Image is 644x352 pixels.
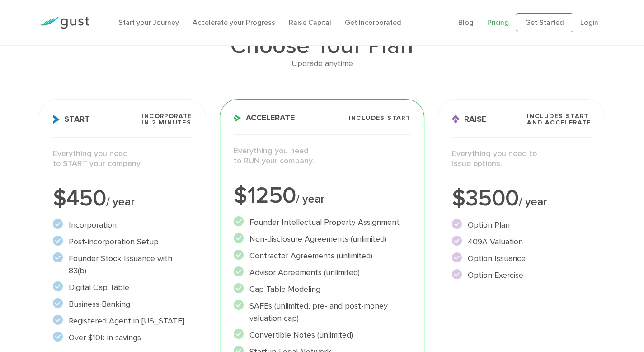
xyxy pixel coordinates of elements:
[53,114,90,124] span: Start
[452,114,460,124] img: Raise Icon
[234,300,411,324] li: SAFEs (unlimited, pre- and post-money valuation cap)
[289,18,331,27] a: Raise Capital
[452,252,591,265] li: Option Issuance
[53,298,192,310] li: Business Banking
[141,113,192,126] span: Incorporate in 2 Minutes
[580,18,598,27] a: Login
[234,233,411,245] li: Non-disclosure Agreements (unlimited)
[39,34,605,57] h1: Choose Your Plan
[234,114,295,122] span: Accelerate
[527,113,591,126] span: Includes START and ACCELERATE
[53,315,192,327] li: Registered Agent in [US_STATE]
[53,236,192,248] li: Post-incorporation Setup
[53,114,60,124] img: Start Icon X2
[193,18,275,27] a: Accelerate your Progress
[452,219,591,231] li: Option Plan
[452,187,591,210] div: $3500
[452,114,486,124] span: Raise
[234,283,411,295] li: Cap Table Modeling
[106,195,135,209] span: / year
[39,57,605,71] div: Upgrade anytime
[452,236,591,248] li: 409A Valuation
[53,281,192,294] li: Digital Cap Table
[296,192,324,206] span: / year
[53,332,192,344] li: Over $10k in savings
[452,149,591,169] p: Everything you need to issue options.
[234,250,411,262] li: Contractor Agreements (unlimited)
[234,185,411,207] div: $1250
[349,115,411,121] span: Includes START
[452,269,591,281] li: Option Exercise
[345,18,401,27] a: Get Incorporated
[516,13,573,32] a: Get Started
[53,219,192,231] li: Incorporation
[118,18,179,27] a: Start your Journey
[53,252,192,277] li: Founder Stock Issuance with 83(b)
[487,18,509,27] a: Pricing
[519,195,547,209] span: / year
[234,114,241,122] img: Accelerate Icon
[458,18,474,27] a: Blog
[234,146,411,166] p: Everything you need to RUN your company.
[234,329,411,341] li: Convertible Notes (unlimited)
[53,149,192,169] p: Everything you need to START your company.
[53,187,192,210] div: $450
[234,216,411,228] li: Founder Intellectual Property Assignment
[39,17,89,29] img: Gust Logo
[234,266,411,279] li: Advisor Agreements (unlimited)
